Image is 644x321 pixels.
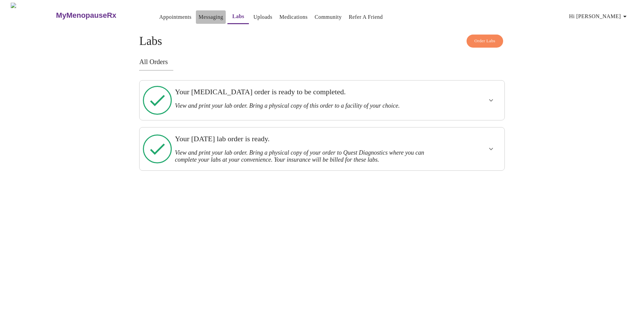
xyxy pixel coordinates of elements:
[467,35,503,48] button: Order Labs
[175,149,434,163] h3: View and print your lab order. Bring a physical copy of your order to Quest Diagnostics where you...
[175,88,434,96] h3: Your [MEDICAL_DATA] order is ready to be completed.
[312,10,344,24] button: Community
[483,92,499,108] button: show more
[11,3,55,28] img: MyMenopauseRx Logo
[139,58,505,66] h3: All Orders
[232,12,245,21] a: Labs
[55,4,143,27] a: MyMenopauseRx
[56,11,116,20] h3: MyMenopauseRx
[199,12,223,22] a: Messaging
[315,12,342,22] a: Community
[349,12,383,22] a: Refer a Friend
[157,10,194,24] button: Appointments
[175,135,434,143] h3: Your [DATE] lab order is ready.
[474,37,495,45] span: Order Labs
[196,10,226,24] button: Messaging
[483,141,499,157] button: show more
[139,35,505,48] h4: Labs
[569,12,629,21] span: Hi [PERSON_NAME]
[251,10,275,24] button: Uploads
[159,12,192,22] a: Appointments
[227,10,249,24] button: Labs
[277,10,310,24] button: Medications
[346,10,386,24] button: Refer a Friend
[279,12,308,22] a: Medications
[253,12,272,22] a: Uploads
[175,102,434,109] h3: View and print your lab order. Bring a physical copy of this order to a facility of your choice.
[567,10,632,23] button: Hi [PERSON_NAME]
